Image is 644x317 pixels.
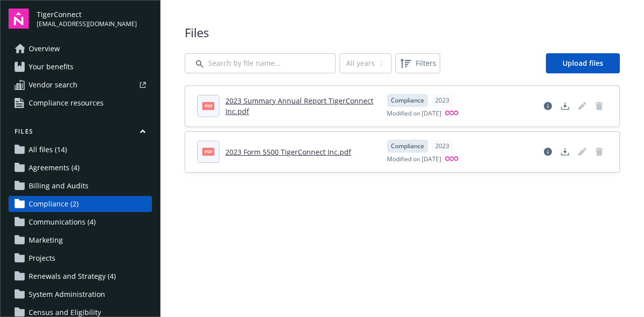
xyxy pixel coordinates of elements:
[225,96,373,116] a: 2023 Summary Annual Report TigerConnect Inc.pdf
[540,144,556,160] a: View file details
[29,196,78,212] span: Compliance (2)
[202,102,214,110] span: pdf
[37,9,137,20] span: TigerConnect
[225,147,351,157] a: 2023 Form 5500 TigerConnect Inc.pdf
[591,98,607,114] span: Delete document
[546,53,620,73] a: Upload files
[9,160,152,176] a: Agreements (4)
[430,140,454,153] div: 2023
[9,214,152,230] a: Communications (4)
[29,95,104,111] span: Compliance resources
[430,94,454,107] div: 2023
[9,268,152,284] a: Renewals and Strategy (4)
[557,144,573,160] a: Download document
[29,250,55,266] span: Projects
[29,214,96,230] span: Communications (4)
[37,9,152,29] button: TigerConnect[EMAIL_ADDRESS][DOMAIN_NAME]
[29,232,63,248] span: Marketing
[29,178,89,194] span: Billing and Audits
[29,142,67,158] span: All files (14)
[9,286,152,302] a: System Administration
[9,9,29,29] img: navigator-logo.svg
[9,77,152,93] a: Vendor search
[574,144,590,160] span: Edit document
[29,77,77,93] span: Vendor search
[9,196,152,212] a: Compliance (2)
[416,58,436,68] span: Filters
[9,232,152,248] a: Marketing
[9,142,152,158] a: All files (14)
[562,58,603,68] span: Upload files
[37,20,137,29] span: [EMAIL_ADDRESS][DOMAIN_NAME]
[202,148,214,155] span: pdf
[29,160,79,176] span: Agreements (4)
[591,144,607,160] span: Delete document
[540,98,556,114] a: View file details
[9,250,152,266] a: Projects
[9,95,152,111] a: Compliance resources
[9,41,152,57] a: Overview
[29,59,73,75] span: Your benefits
[9,178,152,194] a: Billing and Audits
[391,142,424,151] span: Compliance
[185,53,336,73] input: Search by file name...
[391,96,424,105] span: Compliance
[185,24,620,41] span: Files
[574,98,590,114] span: Edit document
[9,127,152,140] button: Files
[29,286,105,302] span: System Administration
[9,59,152,75] a: Your benefits
[387,155,441,164] span: Modified on [DATE]
[395,53,440,73] button: Filters
[387,109,441,119] span: Modified on [DATE]
[29,41,60,57] span: Overview
[397,55,438,71] span: Filters
[29,268,116,284] span: Renewals and Strategy (4)
[557,98,573,114] a: Download document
